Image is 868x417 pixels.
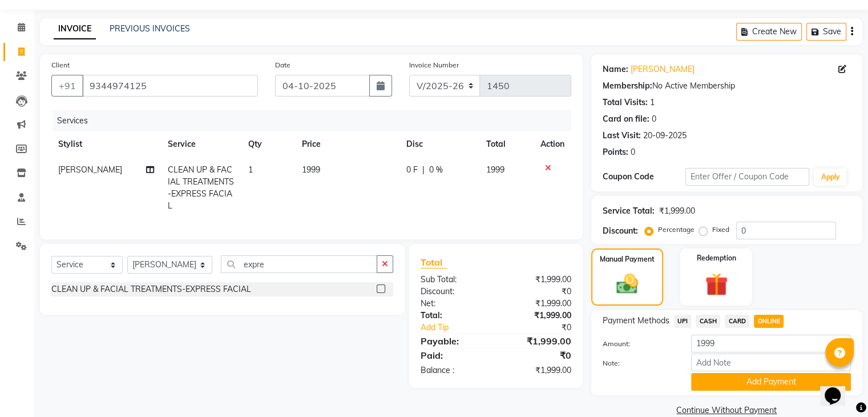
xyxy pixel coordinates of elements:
[406,164,418,176] span: 0 F
[603,315,669,327] span: Payment Methods
[496,298,580,310] div: ₹1,999.00
[650,97,655,109] div: 1
[409,60,459,70] label: Invoice Number
[658,224,695,235] label: Percentage
[600,254,655,264] label: Manual Payment
[486,165,504,175] span: 1999
[603,130,641,142] div: Last Visit:
[534,131,571,157] th: Action
[496,364,580,376] div: ₹1,999.00
[496,286,580,298] div: ₹0
[54,19,96,39] a: INVOICE
[643,130,687,142] div: 20-09-2025
[422,164,425,176] span: |
[295,131,399,157] th: Price
[806,23,846,41] button: Save
[609,271,645,296] img: _cash.svg
[161,131,241,157] th: Service
[275,60,290,70] label: Date
[302,165,320,175] span: 1999
[712,224,729,235] label: Fixed
[510,322,579,334] div: ₹0
[725,315,749,328] span: CARD
[814,169,846,186] button: Apply
[697,253,736,263] label: Redemption
[479,131,534,157] th: Total
[652,113,656,125] div: 0
[82,75,258,97] input: Search by Name/Mobile/Email/Code
[412,286,496,298] div: Discount:
[248,165,253,175] span: 1
[51,60,70,70] label: Client
[691,335,851,352] input: Amount
[696,315,720,328] span: CASH
[603,80,851,92] div: No Active Membership
[412,298,496,310] div: Net:
[659,205,695,217] div: ₹1,999.00
[691,373,851,391] button: Add Payment
[399,131,479,157] th: Disc
[603,63,628,75] div: Name:
[221,255,377,273] input: Search or Scan
[691,354,851,371] input: Add Note
[820,371,857,406] iframe: chat widget
[631,146,635,158] div: 0
[421,256,447,268] span: Total
[754,315,784,328] span: ONLINE
[594,404,860,416] a: Continue Without Payment
[412,322,510,334] a: Add Tip
[603,205,655,217] div: Service Total:
[412,348,496,362] div: Paid:
[594,339,683,349] label: Amount:
[241,131,295,157] th: Qty
[51,131,161,157] th: Stylist
[603,146,628,158] div: Points:
[429,164,443,176] span: 0 %
[496,310,580,322] div: ₹1,999.00
[674,315,692,328] span: UPI
[603,113,649,125] div: Card on file:
[603,80,652,92] div: Membership:
[698,270,735,299] img: _gift.svg
[412,364,496,376] div: Balance :
[594,358,683,368] label: Note:
[603,225,638,237] div: Discount:
[631,63,695,75] a: [PERSON_NAME]
[53,110,580,131] div: Services
[51,283,251,295] div: CLEAN UP & FACIAL TREATMENTS-EXPRESS FACIAL
[603,97,648,109] div: Total Visits:
[685,168,810,186] input: Enter Offer / Coupon Code
[110,23,190,34] a: PREVIOUS INVOICES
[412,334,496,348] div: Payable:
[496,348,580,362] div: ₹0
[736,23,802,41] button: Create New
[58,165,122,175] span: [PERSON_NAME]
[168,165,234,211] span: CLEAN UP & FACIAL TREATMENTS-EXPRESS FACIAL
[51,75,83,97] button: +91
[496,334,580,348] div: ₹1,999.00
[412,310,496,322] div: Total:
[496,274,580,286] div: ₹1,999.00
[412,274,496,286] div: Sub Total:
[603,171,685,183] div: Coupon Code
